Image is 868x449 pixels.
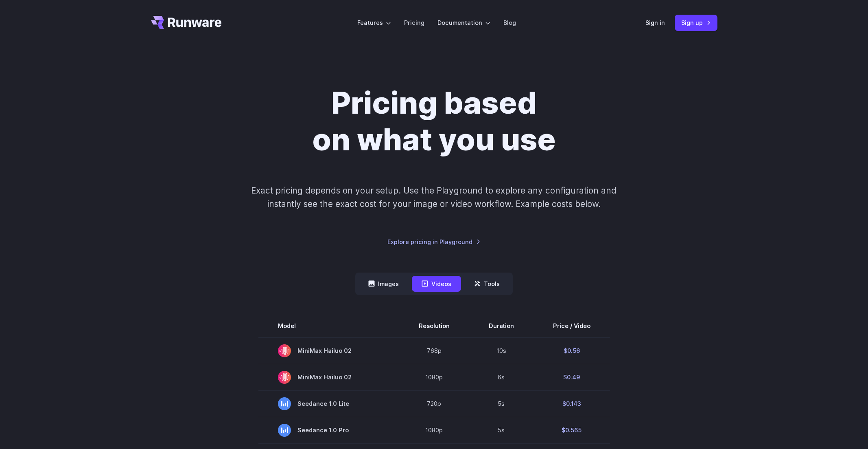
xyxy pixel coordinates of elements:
td: $0.143 [533,390,610,417]
td: $0.565 [533,417,610,443]
td: 5s [469,390,533,417]
td: 720p [399,390,469,417]
td: 5s [469,417,533,443]
td: $0.49 [533,364,610,390]
th: Model [258,315,399,337]
th: Price / Video [533,315,610,337]
td: 1080p [399,417,469,443]
label: Documentation [437,18,490,27]
p: Exact pricing depends on your setup. Use the Playground to explore any configuration and instantl... [236,184,632,211]
td: 6s [469,364,533,390]
a: Blog [503,18,516,27]
th: Duration [469,315,533,337]
button: Videos [412,276,461,292]
span: MiniMax Hailuo 02 [278,371,380,384]
label: Features [357,18,391,27]
a: Pricing [404,18,424,27]
td: 1080p [399,364,469,390]
button: Tools [464,276,509,292]
a: Explore pricing in Playground [387,237,481,247]
a: Sign up [675,15,717,31]
a: Go to / [151,16,222,29]
span: Seedance 1.0 Lite [278,397,380,410]
button: Images [359,276,409,292]
td: 768p [399,337,469,364]
td: 10s [469,337,533,364]
span: Seedance 1.0 Pro [278,424,380,437]
th: Resolution [399,315,469,337]
a: Sign in [645,18,665,27]
td: $0.56 [533,337,610,364]
h1: Pricing based on what you use [208,85,661,158]
span: MiniMax Hailuo 02 [278,344,380,357]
